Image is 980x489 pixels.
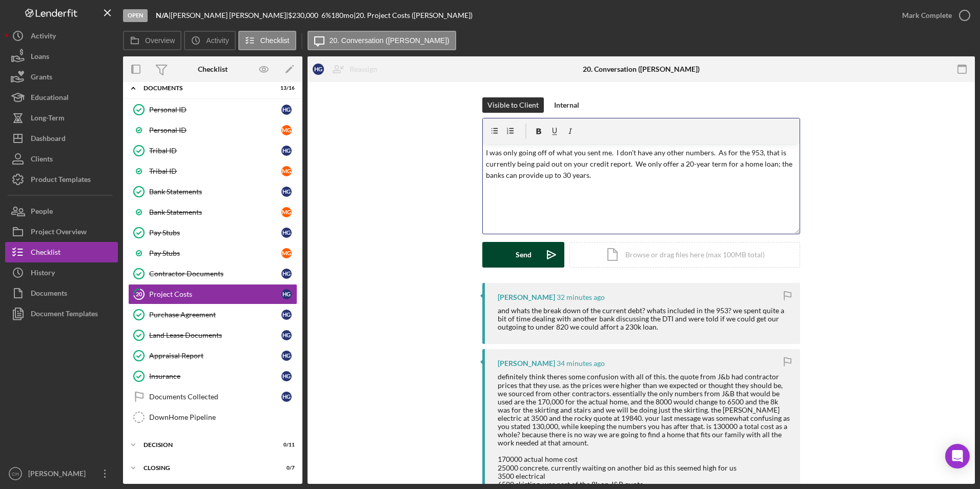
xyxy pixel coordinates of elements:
div: | 20. Project Costs ([PERSON_NAME]) [354,11,473,19]
div: DownHome Pipeline [149,413,297,421]
button: Mark Complete [892,5,975,26]
div: Documents [31,283,67,306]
button: Visible to Client [482,97,544,113]
div: 0 / 11 [276,442,295,448]
p: I was only going off of what you sent me. I don't have any other numbers. As for the 953, that is... [486,147,797,181]
div: [PERSON_NAME] [26,463,92,486]
div: H G [281,269,292,279]
div: [PERSON_NAME] [PERSON_NAME] | [171,11,288,19]
div: Bank Statements [149,188,281,196]
div: Product Templates [31,169,91,192]
button: Overview [123,31,181,50]
div: Checklist [198,65,228,73]
div: H G [281,187,292,197]
div: H G [281,351,292,361]
time: 2025-09-11 21:01 [557,293,605,301]
button: Project Overview [5,221,118,242]
div: Checklist [31,242,60,265]
div: H G [313,64,324,75]
div: Purchase Agreement [149,311,281,319]
label: Activity [206,36,229,45]
div: Bank Statements [149,208,281,216]
div: Mark Complete [902,5,952,26]
div: H G [281,371,292,381]
div: Land Lease Documents [149,331,281,339]
div: Documents [144,85,269,91]
div: Loans [31,46,49,69]
button: Dashboard [5,128,118,149]
div: Activity [31,26,56,49]
button: Documents [5,283,118,303]
a: Pay StubsMG [128,243,297,263]
div: H G [281,228,292,238]
div: 0 / 7 [276,465,295,471]
div: H G [281,105,292,115]
button: Educational [5,87,118,108]
div: People [31,201,53,224]
div: $230,000 [288,11,321,19]
div: Send [516,242,532,268]
div: Insurance [149,372,281,380]
button: Activity [184,31,235,50]
button: People [5,201,118,221]
a: Purchase AgreementHG [128,304,297,325]
a: InsuranceHG [128,366,297,386]
div: Documents Collected [149,393,281,401]
div: 180 mo [331,11,354,19]
div: Open Intercom Messenger [945,444,970,468]
button: Grants [5,67,118,87]
tspan: 20 [136,291,142,297]
a: Bank StatementsHG [128,181,297,202]
div: H G [281,330,292,340]
div: [PERSON_NAME] [498,359,555,368]
time: 2025-09-11 20:59 [557,359,605,368]
div: Open [123,9,148,22]
div: H G [281,310,292,320]
a: Bank StatementsMG [128,202,297,222]
div: Educational [31,87,69,110]
div: Personal ID [149,106,281,114]
div: H G [281,392,292,402]
button: Checklist [238,31,296,50]
a: Documents CollectedHG [128,386,297,407]
a: Tribal IDHG [128,140,297,161]
div: Project Overview [31,221,87,244]
div: Long-Term [31,108,65,131]
button: 20. Conversation ([PERSON_NAME]) [308,31,456,50]
a: Activity [5,26,118,46]
a: Appraisal ReportHG [128,345,297,366]
div: History [31,262,55,286]
a: Contractor DocumentsHG [128,263,297,284]
div: Internal [554,97,579,113]
a: Tribal IDMG [128,161,297,181]
div: Closing [144,465,269,471]
div: H G [281,289,292,299]
a: DownHome Pipeline [128,407,297,427]
text: CH [12,471,19,477]
div: Dashboard [31,128,66,151]
a: Pay StubsHG [128,222,297,243]
button: Document Templates [5,303,118,324]
div: Tribal ID [149,167,281,175]
div: M G [281,248,292,258]
button: Checklist [5,242,118,262]
button: Long-Term [5,108,118,128]
div: Project Costs [149,290,281,298]
div: H G [281,146,292,156]
b: N/A [156,11,169,19]
button: Loans [5,46,118,67]
div: Grants [31,67,52,90]
label: 20. Conversation ([PERSON_NAME]) [330,36,450,45]
div: [PERSON_NAME] [498,293,555,301]
div: Contractor Documents [149,270,281,278]
div: Document Templates [31,303,98,327]
a: Clients [5,149,118,169]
